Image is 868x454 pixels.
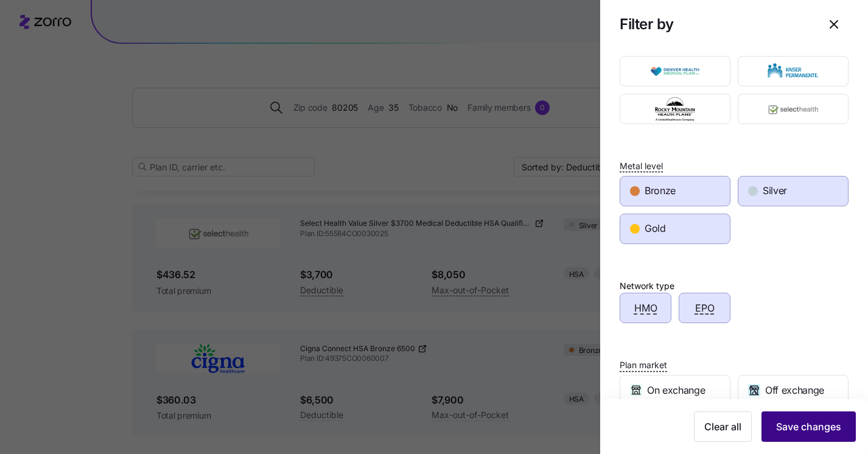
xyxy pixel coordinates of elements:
span: Off exchange [765,383,824,398]
span: HMO [634,301,657,316]
span: Bronze [645,183,676,198]
span: Plan market [620,359,667,371]
span: Gold [645,221,666,236]
img: SelectHealth [749,97,838,121]
img: Rocky Mountain Health Plans [631,97,720,121]
span: EPO [695,301,715,316]
img: Kaiser Permanente [749,59,838,83]
div: Network type [620,279,674,293]
h1: Filter by [620,15,810,33]
img: Denver Health Medical Plan [631,59,720,83]
span: Metal level [620,160,663,172]
span: On exchange [647,383,705,398]
span: Clear all [704,419,741,434]
button: Save changes [761,411,856,442]
span: Silver [763,183,787,198]
span: Save changes [776,419,841,434]
button: Clear all [694,411,752,442]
